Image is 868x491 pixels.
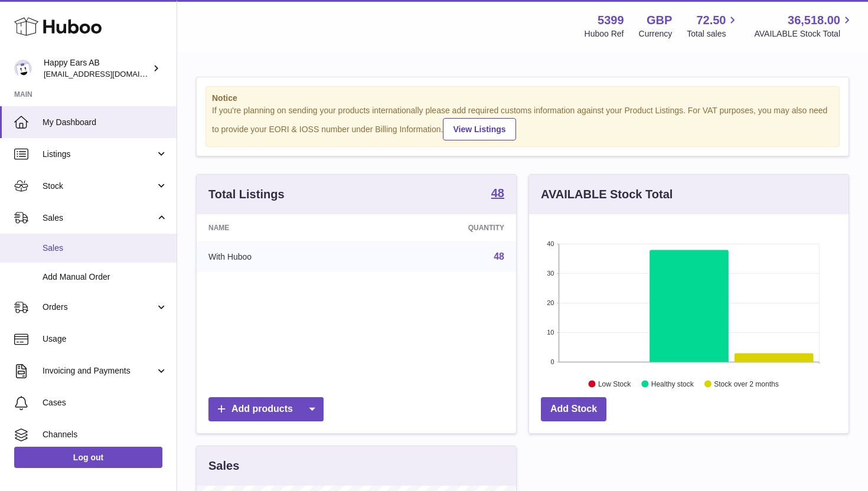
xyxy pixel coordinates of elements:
a: 48 [491,187,504,201]
th: Quantity [365,214,516,241]
text: Healthy stock [651,379,694,388]
text: 20 [547,299,554,306]
span: Cases [43,397,168,408]
text: 10 [547,329,554,336]
strong: 5399 [598,12,624,28]
span: 72.50 [696,12,726,28]
h3: Total Listings [208,186,285,202]
strong: GBP [647,12,672,28]
text: Low Stock [598,379,631,388]
span: Add Manual Order [43,271,168,283]
div: Currency [639,28,673,40]
a: 72.50 Total sales [687,12,739,40]
span: Orders [43,302,155,313]
a: View Listings [443,118,515,140]
strong: 48 [491,187,504,199]
span: Invoicing and Payments [43,365,155,377]
span: 36,518.00 [788,12,840,28]
text: 30 [547,270,554,277]
text: 0 [550,358,554,365]
span: Stock [43,181,155,192]
strong: Notice [212,93,833,104]
h3: Sales [208,458,239,474]
div: If you're planning on sending your products internationally please add required customs informati... [212,105,833,140]
span: Total sales [687,28,739,40]
a: Add Stock [541,397,606,421]
text: Stock over 2 months [714,379,778,388]
img: 3pl@happyearsearplugs.com [14,60,32,77]
span: Sales [43,243,168,254]
text: 40 [547,240,554,247]
span: Sales [43,212,155,224]
div: Happy Ears AB [44,57,150,80]
span: [EMAIL_ADDRESS][DOMAIN_NAME] [44,69,174,78]
span: Usage [43,333,168,345]
a: Add products [208,397,324,421]
div: Huboo Ref [585,28,624,40]
a: 48 [494,251,504,261]
span: AVAILABLE Stock Total [754,28,854,40]
a: 36,518.00 AVAILABLE Stock Total [754,12,854,40]
th: Name [197,214,365,241]
span: Channels [43,429,168,440]
h3: AVAILABLE Stock Total [541,186,673,202]
span: My Dashboard [43,117,168,128]
td: With Huboo [197,241,365,272]
a: Log out [14,447,162,468]
span: Listings [43,149,155,160]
